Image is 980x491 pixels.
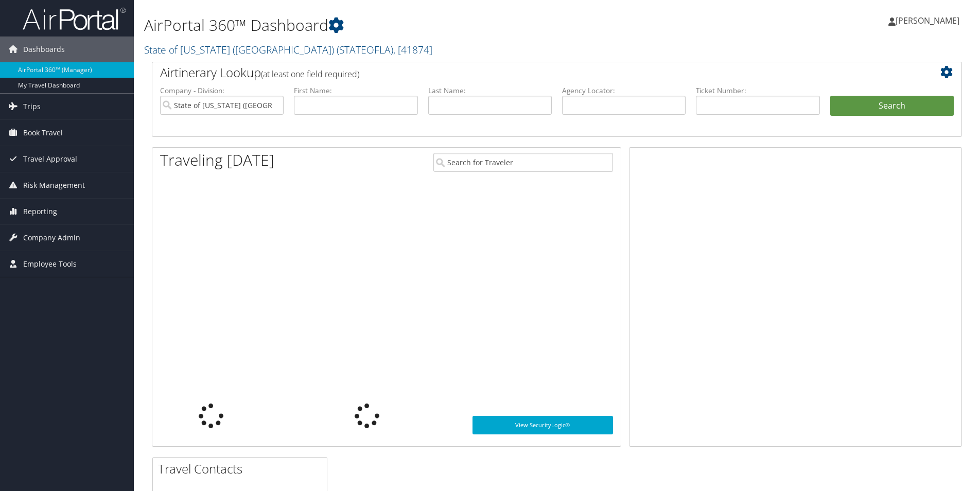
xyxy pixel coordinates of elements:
[160,149,274,171] h1: Traveling [DATE]
[23,7,126,31] img: airportal-logo.png
[261,68,359,80] span: (at least one field required)
[428,85,552,96] label: Last Name:
[23,251,77,277] span: Employee Tools
[23,146,77,172] span: Travel Approval
[23,37,65,62] span: Dashboards
[393,43,432,57] span: , [ 41874 ]
[23,94,41,119] span: Trips
[23,120,63,146] span: Book Travel
[433,153,613,172] input: Search for Traveler
[472,416,613,434] a: View SecurityLogic®
[294,85,417,96] label: First Name:
[337,43,393,57] span: ( STATEOFLA )
[23,199,57,224] span: Reporting
[144,14,694,36] h1: AirPortal 360™ Dashboard
[144,43,432,57] a: State of [US_STATE] ([GEOGRAPHIC_DATA])
[23,225,80,251] span: Company Admin
[830,96,954,116] button: Search
[160,85,284,96] label: Company - Division:
[23,172,85,198] span: Risk Management
[896,15,959,26] span: [PERSON_NAME]
[696,85,819,96] label: Ticket Number:
[888,5,970,36] a: [PERSON_NAME]
[562,85,686,96] label: Agency Locator:
[160,64,886,81] h2: Airtinerary Lookup
[158,460,327,478] h2: Travel Contacts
